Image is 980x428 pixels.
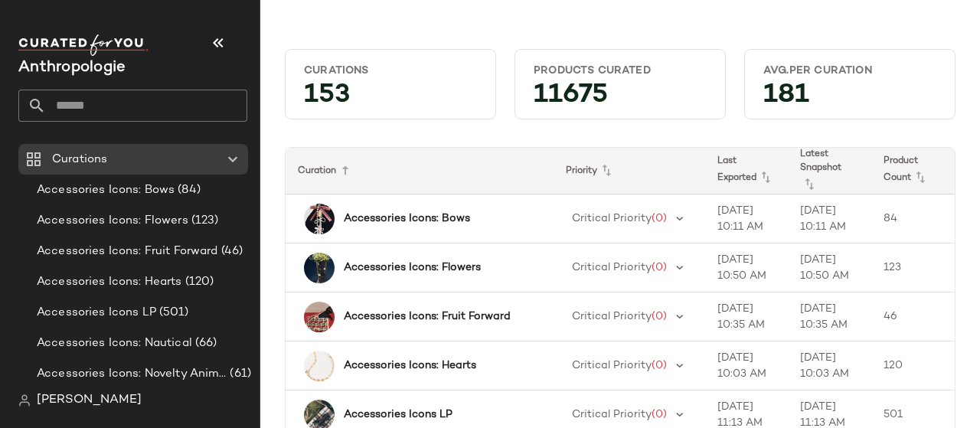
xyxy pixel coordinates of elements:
th: Curation [286,148,554,194]
img: 103040366_012_b14 [304,302,335,332]
span: Accessories Icons: Flowers [37,212,188,230]
img: svg%3e [18,394,31,407]
img: cfy_white_logo.C9jOOHJF.svg [18,34,149,56]
span: Current Company Name [18,60,126,76]
span: (0) [652,360,667,371]
b: Accessories Icons: Hearts [344,358,476,374]
span: (66) [192,335,217,352]
span: Accessories Icons: Bows [37,181,175,199]
td: [DATE] 10:11 AM [788,194,871,243]
td: 84 [871,194,955,243]
b: Accessories Icons: Fruit Forward [344,309,511,325]
td: [DATE] 10:35 AM [705,292,789,341]
span: Accessories Icons: Nautical [37,335,192,352]
th: Last Exported [705,148,789,194]
b: Accessories Icons LP [344,407,452,423]
span: Critical Priority [572,360,652,371]
td: [DATE] 10:50 AM [705,243,789,292]
div: Curations [304,64,477,78]
img: 104664081_070_b [304,351,335,381]
span: (120) [182,273,214,291]
span: (0) [652,311,667,322]
td: 123 [871,243,955,292]
span: Critical Priority [572,311,652,322]
th: Latest Snapshot [788,148,871,194]
span: Critical Priority [572,409,652,420]
span: (0) [652,213,667,224]
span: (123) [188,212,219,230]
th: Priority [554,148,705,194]
span: Accessories Icons LP [37,304,156,322]
img: 90698549_030_b19 [304,253,335,283]
span: Curations [52,151,107,168]
td: [DATE] 10:35 AM [788,292,871,341]
span: (0) [652,262,667,273]
span: (0) [652,409,667,420]
b: Accessories Icons: Flowers [344,260,481,276]
td: [DATE] 10:11 AM [705,194,789,243]
td: [DATE] 10:03 AM [705,341,789,390]
div: Avg.per Curation [763,64,936,78]
span: [PERSON_NAME] [37,391,142,410]
td: 120 [871,341,955,390]
td: [DATE] 10:50 AM [788,243,871,292]
span: Critical Priority [572,262,652,273]
span: (84) [175,181,201,199]
td: 46 [871,292,955,341]
div: Products Curated [534,64,707,78]
div: 11675 [521,84,719,113]
img: 103521936_261_b [304,204,335,234]
div: 181 [751,84,949,113]
span: Accessories Icons: Novelty Animal [37,365,227,383]
th: Product Count [871,148,955,194]
b: Accessories Icons: Bows [344,211,470,227]
span: (501) [156,304,189,322]
span: (46) [218,243,243,260]
span: Accessories Icons: Fruit Forward [37,243,218,260]
div: 153 [292,84,489,113]
span: Critical Priority [572,213,652,224]
span: Accessories Icons: Hearts [37,273,182,291]
td: [DATE] 10:03 AM [788,341,871,390]
span: (61) [227,365,251,383]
